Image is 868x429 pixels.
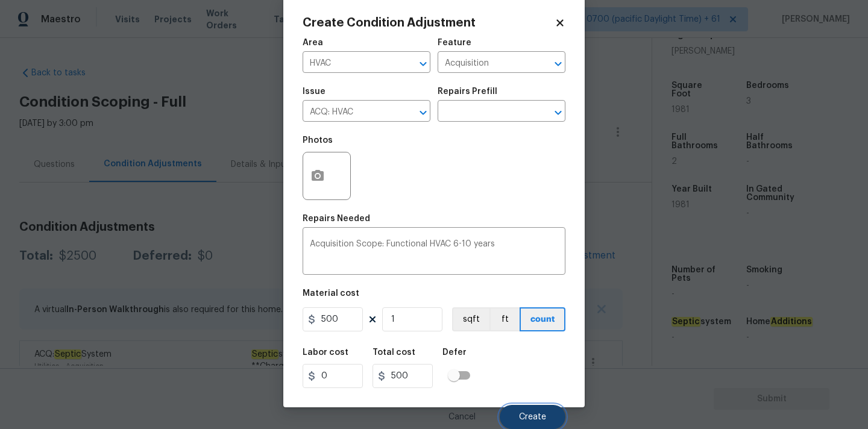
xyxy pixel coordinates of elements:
button: Create [500,405,565,429]
h2: Create Condition Adjustment [303,17,555,29]
h5: Repairs Needed [303,214,370,223]
button: Open [550,104,567,121]
button: Cancel [429,405,495,429]
h5: Feature [438,39,471,47]
h5: Repairs Prefill [438,87,497,96]
button: ft [489,307,520,331]
span: Create [519,413,546,422]
button: Open [415,104,432,121]
h5: Defer [442,348,467,357]
textarea: Acquisition Scope: Functional HVAC 6-10 years [310,240,558,265]
button: sqft [452,307,489,331]
button: Open [415,55,432,72]
button: count [520,307,565,331]
h5: Total cost [373,348,415,357]
h5: Photos [303,136,333,145]
span: Cancel [448,413,476,422]
h5: Area [303,39,323,47]
button: Open [550,55,567,72]
h5: Issue [303,87,325,96]
h5: Labor cost [303,348,348,357]
h5: Material cost [303,289,359,298]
